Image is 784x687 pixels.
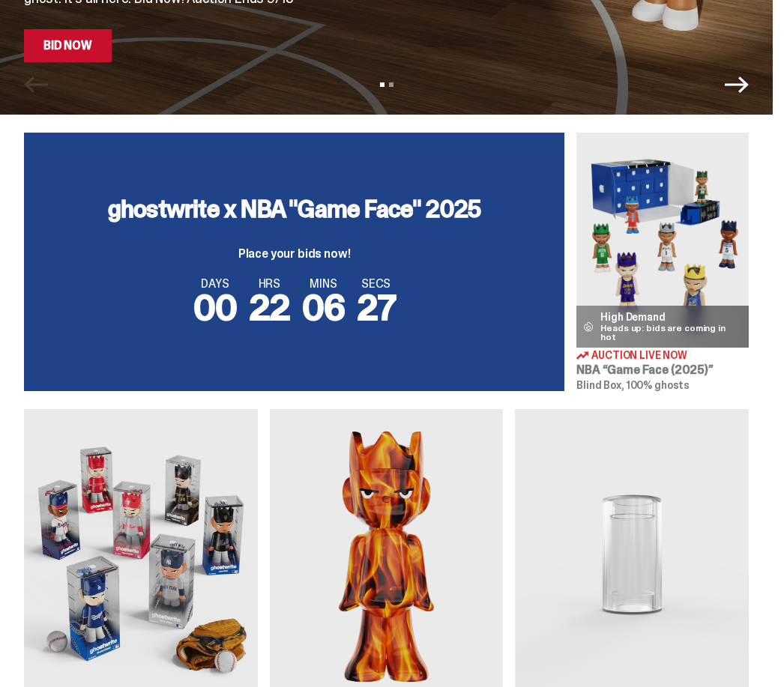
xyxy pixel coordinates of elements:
[380,83,385,88] button: View slide 1
[302,285,345,332] span: 06
[24,30,112,63] a: Bid Now
[576,133,749,392] a: Game Face (2025) High Demand Heads up: bids are coming in hot Auction Live Now
[193,279,237,291] span: DAYS
[627,379,690,393] span: 100% ghosts
[249,285,291,332] span: 22
[576,133,749,348] img: Game Face (2025)
[249,279,291,291] span: HRS
[389,83,393,88] button: View slide 2
[108,249,481,261] p: Place your bids now!
[576,379,624,393] span: Blind Box,
[357,285,396,332] span: 27
[725,73,749,97] button: Next
[576,365,749,377] h3: NBA “Game Face (2025)”
[108,198,481,222] h3: ghostwrite x NBA "Game Face" 2025
[193,285,237,332] span: 00
[600,324,743,342] p: Heads up: bids are coming in hot
[591,351,687,361] span: Auction Live Now
[357,279,396,291] span: SECS
[600,312,743,323] p: High Demand
[302,279,345,291] span: MINS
